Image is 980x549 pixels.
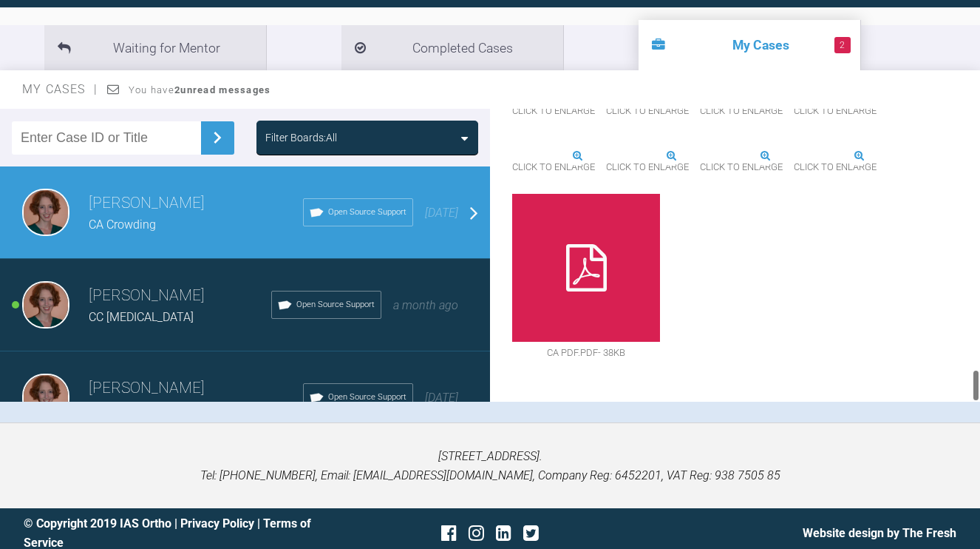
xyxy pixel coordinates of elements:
span: Click to enlarge [606,100,689,123]
h3: [PERSON_NAME] [89,191,303,216]
span: CA pdf.pdf - 38KB [512,342,660,365]
span: [DATE] [425,391,458,405]
li: My Cases [639,20,860,70]
span: Click to enlarge [606,156,689,179]
li: Completed Cases [341,25,563,70]
a: Privacy Policy [180,516,254,531]
span: CC [MEDICAL_DATA] [89,310,194,324]
span: a month ago [393,298,458,312]
span: [DATE] [425,206,458,220]
img: chevronRight.28bd32b0.svg [205,126,229,149]
li: Waiting for Mentor [44,25,266,70]
img: Claragh Drake [22,189,69,236]
span: You have [129,84,271,95]
img: Claragh Drake [22,281,69,329]
span: 2 [834,37,851,53]
input: Enter Case ID or Title [12,121,201,155]
h3: [PERSON_NAME] [89,376,303,401]
span: Click to enlarge [794,100,877,123]
p: [STREET_ADDRESS]. Tel: [PHONE_NUMBER], Email: [EMAIL_ADDRESS][DOMAIN_NAME], Company Reg: 6452201,... [24,447,956,485]
span: Open Source Support [296,298,375,311]
span: Click to enlarge [700,156,783,179]
h3: [PERSON_NAME] [89,283,271,309]
span: CA Crowding [89,218,156,232]
span: My Cases [22,82,98,96]
img: Claragh Drake [22,374,69,421]
div: Filter Boards: All [265,129,337,146]
a: Website design by The Fresh [803,526,956,540]
span: Click to enlarge [512,100,595,123]
span: Open Source Support [328,391,406,404]
span: Click to enlarge [794,156,877,179]
strong: 2 unread messages [174,84,270,95]
span: Open Source Support [328,206,406,219]
span: Click to enlarge [512,156,595,179]
span: Click to enlarge [700,100,783,123]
